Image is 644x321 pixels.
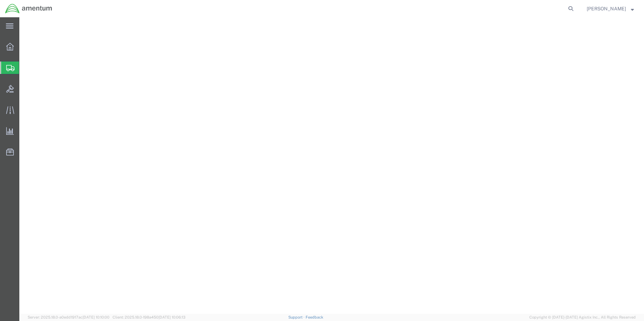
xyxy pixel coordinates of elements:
button: [PERSON_NAME] [586,4,634,13]
span: Copyright © [DATE]-[DATE] Agistix Inc., All Rights Reserved [529,314,636,320]
span: Rebecca Thorstenson [587,5,626,12]
span: [DATE] 10:06:13 [158,315,185,319]
span: Client: 2025.18.0-198a450 [113,315,185,319]
span: Server: 2025.18.0-a0edd1917ac [28,315,109,319]
a: Feedback [306,315,323,319]
iframe: FS Legacy Container [19,17,644,314]
a: Support [288,315,306,319]
img: logo [5,3,52,14]
span: [DATE] 10:10:00 [83,315,109,319]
